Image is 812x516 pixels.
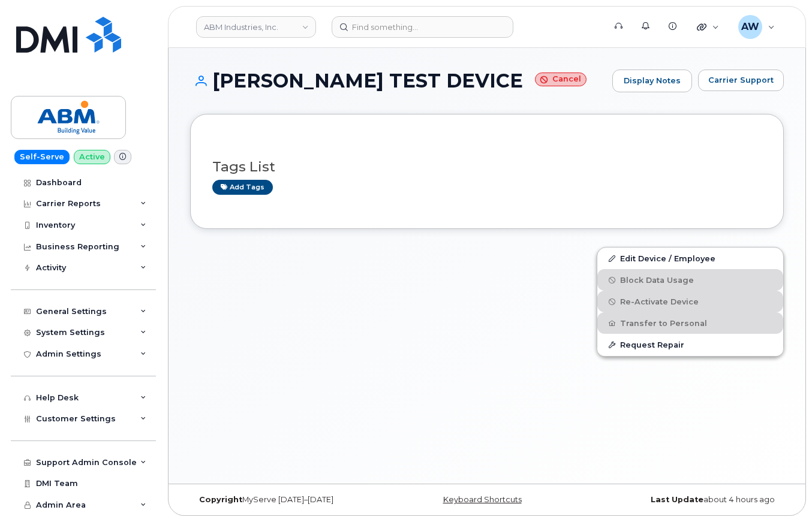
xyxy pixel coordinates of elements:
button: Request Repair [597,334,783,355]
button: Carrier Support [698,70,784,91]
span: Carrier Support [708,74,774,86]
div: about 4 hours ago [586,495,784,505]
a: Keyboard Shortcuts [443,495,522,504]
a: Display Notes [612,70,692,92]
strong: Copyright [199,495,242,504]
h3: Tags List [212,159,762,174]
small: Cancel [535,73,587,86]
a: Edit Device / Employee [597,248,783,269]
span: Re-Activate Device [620,297,699,306]
button: Re-Activate Device [597,291,783,312]
button: Transfer to Personal [597,312,783,334]
strong: Last Update [651,495,703,504]
div: MyServe [DATE]–[DATE] [190,495,388,505]
h1: [PERSON_NAME] TEST DEVICE [190,70,606,91]
button: Block Data Usage [597,269,783,291]
a: Add tags [212,180,273,195]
